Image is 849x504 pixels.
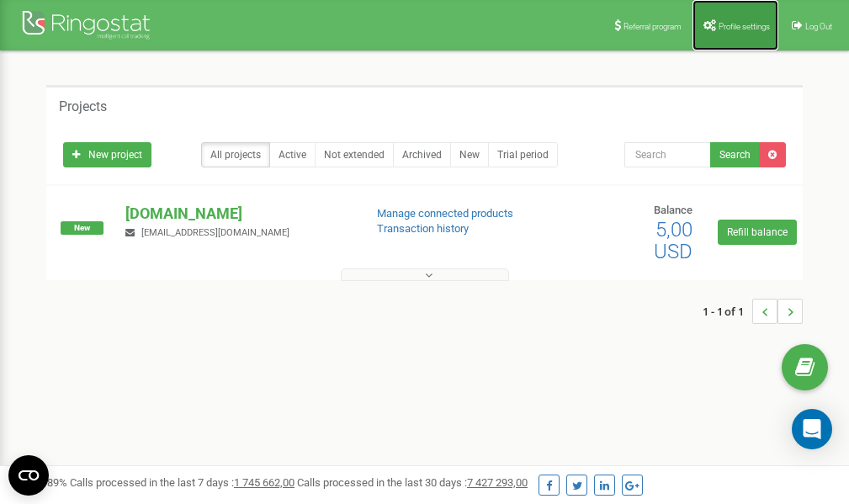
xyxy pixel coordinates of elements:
[710,142,760,167] button: Search
[70,476,294,489] span: Calls processed in the last 7 days :
[703,299,752,324] span: 1 - 1 of 1
[624,142,711,167] input: Search
[8,455,49,496] button: Open CMP widget
[467,476,528,489] u: 7 427 293,00
[141,227,289,238] span: [EMAIL_ADDRESS][DOMAIN_NAME]
[623,22,682,31] span: Referral program
[269,142,316,167] a: Active
[805,22,832,31] span: Log Out
[654,204,692,216] span: Balance
[450,142,489,167] a: New
[703,282,803,341] nav: ...
[393,142,451,167] a: Archived
[488,142,558,167] a: Trial period
[201,142,270,167] a: All projects
[718,220,797,245] a: Refill balance
[792,409,832,449] div: Open Intercom Messenger
[125,203,349,225] p: [DOMAIN_NAME]
[315,142,394,167] a: Not extended
[63,142,151,167] a: New project
[377,222,469,235] a: Transaction history
[719,22,770,31] span: Profile settings
[234,476,294,489] u: 1 745 662,00
[654,218,692,263] span: 5,00 USD
[297,476,528,489] span: Calls processed in the last 30 days :
[377,207,513,220] a: Manage connected products
[59,99,107,114] h5: Projects
[61,221,103,235] span: New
